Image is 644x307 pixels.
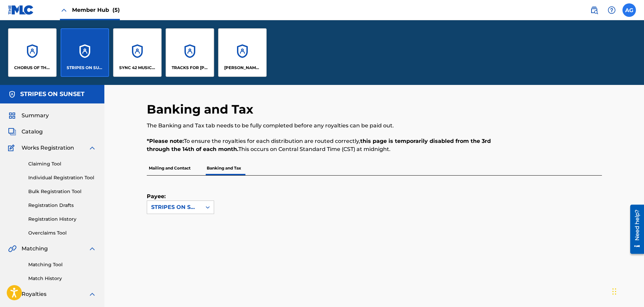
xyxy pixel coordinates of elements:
[147,138,184,144] strong: *Please note:
[28,174,96,181] a: Individual Registration Tool
[22,290,46,298] span: Royalties
[61,28,109,77] a: AccountsSTRIPES ON SUNSET
[67,65,103,71] p: STRIPES ON SUNSET
[14,65,51,71] p: CHORUS OF THE FOREST PUBLISHING
[610,275,644,307] iframe: Chat Widget
[28,275,96,282] a: Match History
[28,261,96,268] a: Matching Tool
[147,102,257,117] h2: Banking and Tax
[22,144,74,152] span: Works Registration
[8,28,57,77] a: AccountsCHORUS OF THE FOREST PUBLISHING
[28,160,96,167] a: Claiming Tool
[113,28,162,77] a: AccountsSYNC 42 MUSIC LLC
[151,203,198,211] div: STRIPES ON SUNSET
[205,161,243,175] p: Banking and Tax
[88,144,96,152] img: expand
[224,65,261,71] p: WYATT ELLIS MUSIC
[587,3,601,17] a: Public Search
[88,245,96,253] img: expand
[172,65,208,71] p: TRACKS FOR MAX
[608,6,616,14] img: help
[28,216,96,223] a: Registration History
[8,112,16,120] img: Summary
[8,245,16,253] img: Matching
[8,5,34,15] img: MLC Logo
[112,7,120,13] span: (5)
[590,6,598,14] img: search
[28,188,96,195] a: Bulk Registration Tool
[218,28,267,77] a: Accounts[PERSON_NAME] MUSIC
[8,128,43,136] a: CatalogCatalog
[147,161,193,175] p: Mailing and Contact
[625,202,644,256] iframe: Resource Center
[622,3,636,17] div: User Menu
[88,290,96,298] img: expand
[22,128,43,136] span: Catalog
[60,6,68,14] img: Close
[72,6,120,14] span: Member Hub
[8,112,49,120] a: SummarySummary
[22,245,48,253] span: Matching
[612,281,616,302] div: Drag
[28,229,96,237] a: Overclaims Tool
[119,65,156,71] p: SYNC 42 MUSIC LLC
[166,28,214,77] a: AccountsTRACKS FOR [PERSON_NAME]
[147,192,180,201] label: Payee:
[28,202,96,209] a: Registration Drafts
[147,122,497,130] p: The Banking and Tax tab needs to be fully completed before any royalties can be paid out.
[22,112,49,120] span: Summary
[20,90,84,98] h5: STRIPES ON SUNSET
[605,3,618,17] div: Help
[147,137,497,153] p: To ensure the royalties for each distribution are routed correctly, This occurs on Central Standa...
[8,128,16,136] img: Catalog
[8,144,17,152] img: Works Registration
[8,90,16,98] img: Accounts
[147,138,491,152] strong: this page is temporarily disabled from the 3rd through the 14th of each month.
